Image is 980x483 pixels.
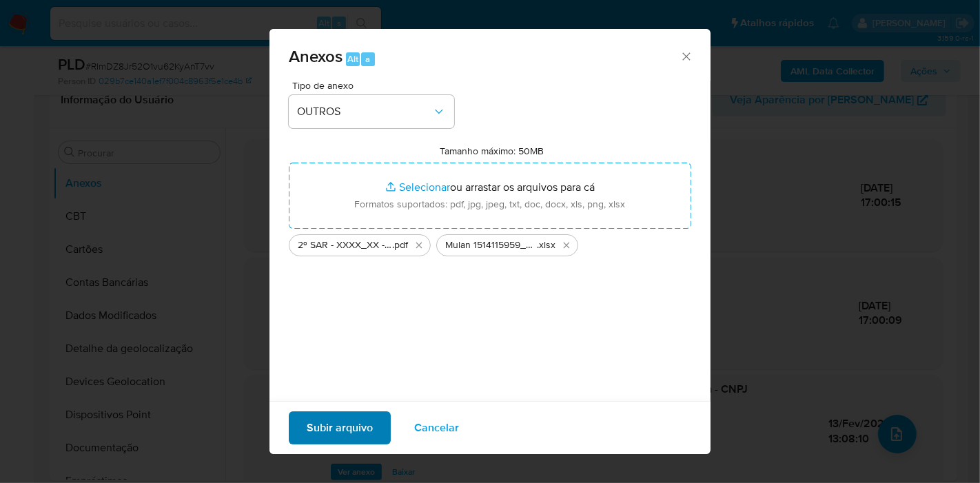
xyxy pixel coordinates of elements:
span: Anexos [289,44,343,68]
label: Tamanho máximo: 50MB [440,145,544,157]
span: 2º SAR - XXXX_XX - CNPJ 33695662000182 - RF BIKES LTDA [298,238,392,252]
button: Subir arquivo [289,411,391,444]
span: .pdf [392,238,408,252]
span: Mulan 1514115959_2025_09_11_08_21_07 [445,238,537,252]
span: Cancelar [414,413,459,443]
button: OUTROS [289,95,454,128]
span: Subir arquivo [307,413,373,443]
span: Alt [347,52,358,65]
button: Fechar [680,50,692,62]
button: Excluir Mulan 1514115959_2025_09_11_08_21_07.xlsx [558,237,575,254]
button: Cancelar [396,411,477,444]
span: OUTROS [297,105,432,119]
span: a [365,52,370,65]
span: .xlsx [537,238,555,252]
span: Tipo de anexo [292,81,458,90]
button: Excluir 2º SAR - XXXX_XX - CNPJ 33695662000182 - RF BIKES LTDA.pdf [411,237,427,254]
ul: Arquivos selecionados [289,229,691,256]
